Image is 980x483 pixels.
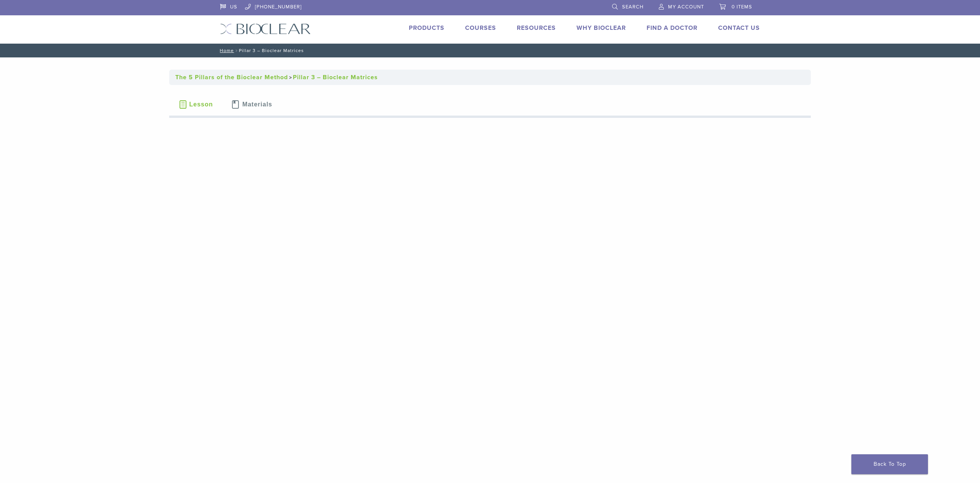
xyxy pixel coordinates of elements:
span: / [234,49,239,52]
span: 0 items [732,4,752,10]
a: Home [217,48,234,53]
a: The 5 Pillars of the Bioclear Method [175,73,288,81]
a: Contact Us [718,24,760,32]
a: Products [409,24,444,32]
a: Courses [465,24,496,32]
nav: Pillar 3 – Bioclear Matrices [214,44,766,57]
a: Pillar 3 – Bioclear Matrices [293,73,378,81]
span: Search [622,4,644,10]
a: Why Bioclear [577,24,626,32]
img: Bioclear [220,23,311,34]
span: My Account [668,4,704,10]
a: Find A Doctor [647,24,697,32]
a: Resources [517,24,556,32]
span: Lesson [189,101,213,108]
span: Materials [242,101,272,108]
a: Back To Top [851,454,928,474]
